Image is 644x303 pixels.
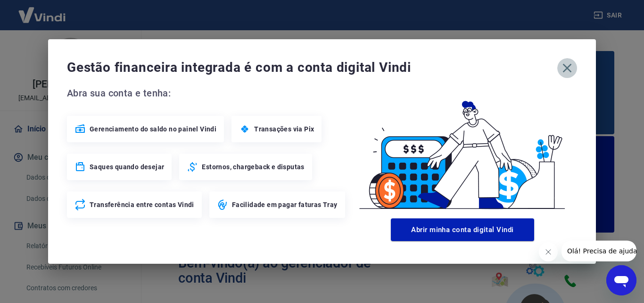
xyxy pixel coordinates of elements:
[539,242,558,261] iframe: Fechar mensagem
[606,265,636,295] iframe: Botão para abrir a janela de mensagens
[232,200,338,209] span: Facilidade em pagar faturas Tray
[90,200,194,209] span: Transferência entre contas Vindi
[90,124,216,134] span: Gerenciamento do saldo no painel Vindi
[202,162,304,172] span: Estornos, chargeback e disputas
[391,218,534,241] button: Abrir minha conta digital Vindi
[6,7,79,14] span: Olá! Precisa de ajuda?
[67,58,557,77] span: Gestão financeira integrada é com a conta digital Vindi
[561,241,636,261] iframe: Mensagem da empresa
[348,86,577,215] img: Good Billing
[67,86,348,101] span: Abra sua conta e tenha:
[254,124,314,134] span: Transações via Pix
[90,162,164,172] span: Saques quando desejar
